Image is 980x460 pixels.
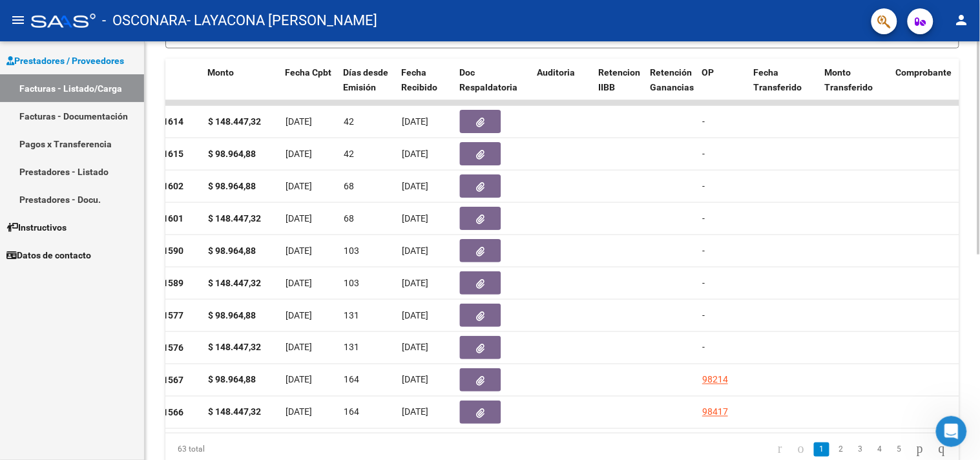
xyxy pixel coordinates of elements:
span: 164 [344,375,359,385]
span: 68 [344,213,354,224]
datatable-header-cell: Días desde Emisión [338,59,396,116]
a: go to previous page [792,443,810,457]
span: Retencion IIBB [598,67,640,92]
span: 68 [344,181,354,191]
span: [DATE] [402,116,428,127]
span: [DATE] [402,375,428,385]
span: [DATE] [286,278,312,288]
strong: $ 98.964,88 [208,181,256,191]
span: [DATE] [286,213,312,224]
span: [DATE] [286,149,312,159]
span: - [702,213,705,224]
strong: $ 98.964,88 [208,310,256,320]
span: Prestadores / Proveedores [6,54,124,68]
a: 98417 [702,407,728,417]
span: - [702,181,705,191]
span: Monto Transferido [824,67,873,92]
a: 1 [814,443,829,457]
strong: $ 98.964,88 [208,246,256,256]
iframe: Intercom live chat [936,416,967,447]
span: - [702,310,705,320]
mat-icon: menu [10,12,26,28]
strong: $ 98.964,88 [208,149,256,159]
datatable-header-cell: Retención Ganancias [645,59,696,116]
span: Instructivos [6,220,67,235]
span: [DATE] [402,407,428,417]
span: Fecha Transferido [753,67,802,92]
span: Fecha Cpbt [285,67,331,78]
datatable-header-cell: Monto Transferido [819,59,890,116]
span: [DATE] [402,310,428,320]
a: 98214 [702,375,728,385]
span: - [702,246,705,256]
span: [DATE] [402,181,428,191]
mat-icon: person [954,12,970,28]
datatable-header-cell: Fecha Recibido [396,59,454,116]
a: go to first page [772,443,788,457]
a: go to next page [911,443,929,457]
a: 2 [833,443,849,457]
datatable-header-cell: Fecha Cpbt [280,59,338,116]
span: Monto [207,67,234,78]
strong: $ 148.447,32 [208,213,261,224]
span: - [702,116,705,127]
span: [DATE] [286,246,312,256]
span: Fecha Recibido [401,67,437,92]
span: [DATE] [286,407,312,417]
span: [DATE] [402,342,428,353]
a: 5 [891,443,907,457]
datatable-header-cell: Auditoria [532,59,593,116]
span: 131 [344,310,359,320]
a: 4 [872,443,888,457]
span: OP [702,67,714,78]
span: 42 [344,116,354,127]
span: [DATE] [402,278,428,288]
span: [DATE] [286,116,312,127]
span: Días desde Emisión [343,67,388,92]
span: [DATE] [402,149,428,159]
span: - OSCONARA [102,6,187,35]
datatable-header-cell: Fecha Transferido [748,59,819,116]
datatable-header-cell: Monto [202,59,280,116]
span: [DATE] [286,310,312,320]
span: - [702,278,705,288]
span: Datos de contacto [6,248,91,262]
span: [DATE] [286,181,312,191]
span: 42 [344,149,354,159]
strong: $ 148.447,32 [208,407,261,417]
strong: $ 148.447,32 [208,278,261,288]
span: - LAYACONA [PERSON_NAME] [187,6,377,35]
span: 131 [344,342,359,353]
span: - [702,342,705,353]
span: 103 [344,246,359,256]
datatable-header-cell: Doc Respaldatoria [454,59,532,116]
strong: $ 148.447,32 [208,342,261,353]
span: Retención Ganancias [650,67,694,92]
span: Auditoria [537,67,575,78]
datatable-header-cell: Retencion IIBB [593,59,645,116]
span: [DATE] [402,213,428,224]
datatable-header-cell: OP [696,59,748,116]
span: 164 [344,407,359,417]
strong: $ 98.964,88 [208,375,256,385]
a: go to last page [933,443,951,457]
strong: $ 148.447,32 [208,116,261,127]
span: 103 [344,278,359,288]
a: 3 [853,443,868,457]
span: [DATE] [402,246,428,256]
span: Doc Respaldatoria [459,67,517,92]
span: [DATE] [286,375,312,385]
span: [DATE] [286,342,312,353]
span: - [702,149,705,159]
span: Comprobante [895,67,952,78]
